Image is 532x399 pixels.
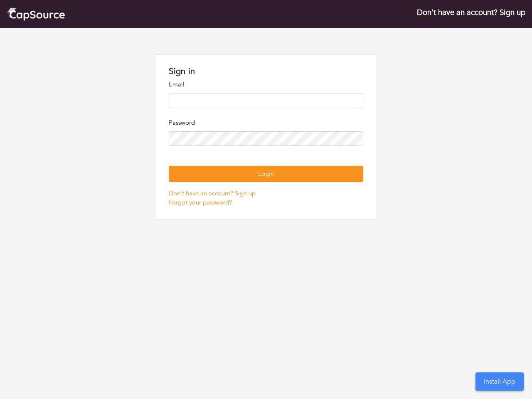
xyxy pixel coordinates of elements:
a: Forgot your password? [169,198,232,207]
h1: Sign in [169,66,363,76]
a: Don't have an account? Sign up [169,189,256,197]
p: Password [169,118,363,128]
a: Don't have an account? Sign up [417,7,525,18]
button: Login [169,166,363,182]
button: Install App [475,372,524,391]
img: cap_logo.png [7,7,65,21]
p: Email [169,80,363,89]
